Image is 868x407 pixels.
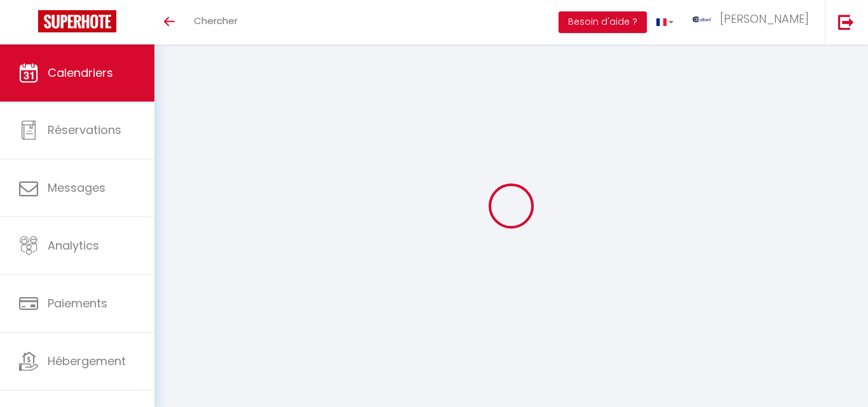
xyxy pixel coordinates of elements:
[559,11,647,33] button: Besoin d'aide ?
[48,353,126,369] span: Hébergement
[48,237,99,253] span: Analytics
[194,14,238,27] span: Chercher
[720,11,809,27] span: [PERSON_NAME]
[48,65,113,81] span: Calendriers
[48,295,107,311] span: Paiements
[693,17,712,22] img: ...
[838,14,854,30] img: logout
[48,180,105,196] span: Messages
[48,122,121,138] span: Réservations
[38,10,116,32] img: Super Booking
